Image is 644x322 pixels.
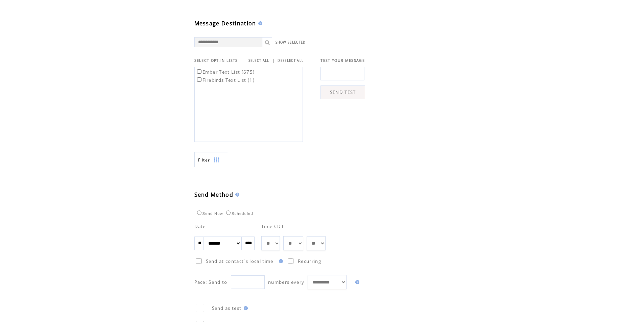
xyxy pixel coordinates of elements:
[194,20,256,27] span: Message Destination
[353,280,359,284] img: help.gif
[206,258,273,264] span: Send at contact`s local time
[320,58,365,63] span: TEST YOUR MESSAGE
[320,85,365,99] a: SEND TEST
[248,58,269,63] a: SELECT ALL
[233,193,239,197] img: help.gif
[196,69,255,75] label: Ember Text List (675)
[268,279,304,285] span: numbers every
[194,279,228,285] span: Pace: Send to
[278,58,304,63] a: DESELECT ALL
[272,57,275,64] span: |
[242,306,248,310] img: help.gif
[194,191,234,198] span: Send Method
[194,58,238,63] span: SELECT OPT-IN LISTS
[196,77,255,83] label: Firebirds Text List (1)
[256,21,262,25] img: help.gif
[197,77,201,82] input: Firebirds Text List (1)
[298,258,321,264] span: Recurring
[194,152,228,167] a: Filter
[212,305,242,311] span: Send as test
[226,210,231,215] input: Scheduled
[214,152,220,168] img: filters.png
[277,259,283,263] img: help.gif
[194,223,206,229] span: Date
[224,212,253,216] label: Scheduled
[197,69,201,74] input: Ember Text List (675)
[198,157,210,163] span: Show filters
[276,40,306,45] a: SHOW SELECTED
[197,210,201,215] input: Send Now
[195,212,223,216] label: Send Now
[261,223,284,229] span: Time CDT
